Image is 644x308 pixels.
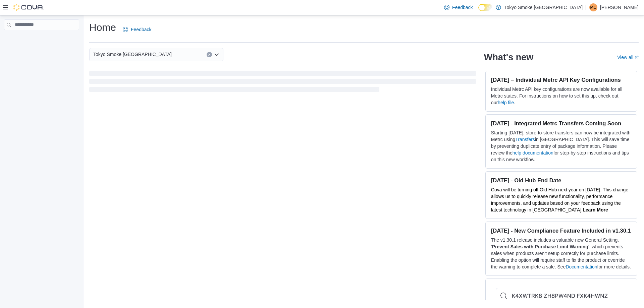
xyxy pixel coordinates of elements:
span: Feedback [452,4,473,11]
h1: Home [89,21,116,34]
span: Feedback [131,26,151,33]
span: Loading [89,72,476,94]
a: help file [498,100,514,105]
nav: Complex example [4,32,79,48]
p: [PERSON_NAME] [600,3,639,11]
a: Learn More [583,207,608,212]
span: Tokyo Smoke [GEOGRAPHIC_DATA] [93,50,172,58]
a: Feedback [441,1,475,14]
span: MC [590,3,597,11]
a: Documentation [566,264,597,269]
h3: [DATE] – Individual Metrc API Key Configurations [491,76,632,83]
input: Dark Mode [478,4,492,11]
svg: External link [635,56,639,60]
a: Feedback [120,23,154,36]
img: Cova [13,4,44,11]
p: Tokyo Smoke [GEOGRAPHIC_DATA] [504,3,583,11]
h3: [DATE] - Integrated Metrc Transfers Coming Soon [491,120,632,127]
h3: [DATE] - Old Hub End Date [491,177,632,184]
p: Individual Metrc API key configurations are now available for all Metrc states. For instructions ... [491,86,632,106]
p: | [585,3,587,11]
button: Clear input [207,52,212,57]
p: Starting [DATE], store-to-store transfers can now be integrated with Metrc using in [GEOGRAPHIC_D... [491,129,632,163]
a: Transfers [515,137,535,142]
a: View allExternal link [617,55,639,60]
p: The v1.30.1 release includes a valuable new General Setting, ' ', which prevents sales when produ... [491,237,632,270]
h3: [DATE] - New Compliance Feature Included in v1.30.1 [491,227,632,234]
strong: Prevent Sales with Purchase Limit Warning [492,244,588,249]
a: help documentation [513,150,553,156]
button: Open list of options [214,52,219,57]
span: Cova will be turning off Old Hub next year on [DATE]. This change allows us to quickly release ne... [491,187,628,212]
h2: What's new [484,52,533,63]
div: Mitchell Catalano [589,3,597,11]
